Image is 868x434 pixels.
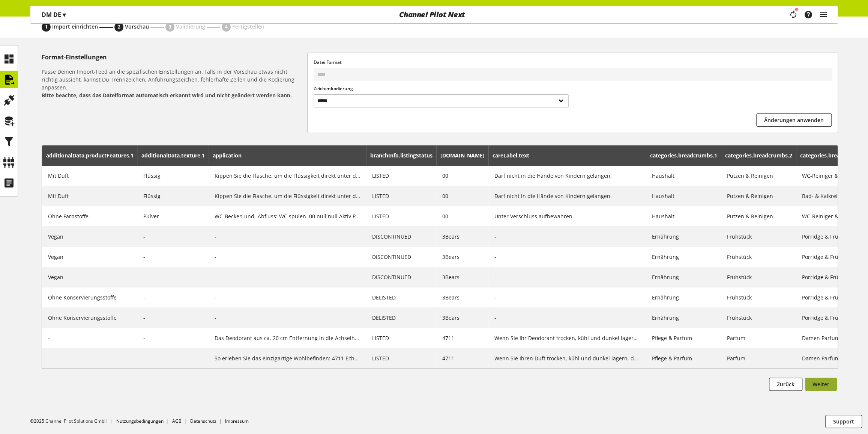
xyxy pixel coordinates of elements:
div: Frühstück [727,273,790,281]
div: Putzen & Reinigen [727,172,790,180]
div: Kippen Sie die Flasche, um die Flüssigkeit direkt unter den Toilettenrand zu geben und gleichmäßi... [215,172,360,180]
div: 00 [442,172,482,180]
span: categories.breadcrumbs.1 [650,152,717,159]
span: additionalData.texture.1 [141,152,205,159]
div: 00 [442,192,482,200]
p: DM DE [42,10,66,19]
div: Ernährung [652,314,715,322]
div: Parfum [727,354,790,362]
div: Darf nicht in die Hände von Kindern gelangen. [494,192,640,200]
div: DELISTED [372,314,430,322]
span: application [213,152,242,159]
div: Flüssig [143,172,203,180]
div: DISCONTINUED [372,233,430,240]
div: Vegan [48,233,131,240]
div: Unter Verschluss aufbewahren. [494,212,640,220]
span: 1 [45,24,48,30]
span: ▾ [63,11,66,19]
span: Änderungen anwenden [764,116,824,124]
div: LISTED [372,192,430,200]
span: careLabel.text [493,152,529,159]
div: 3Bears [442,314,482,322]
div: Frühstück [727,314,790,322]
div: Bad- & Kalkreiniger [802,192,868,200]
li: ©2025 Channel Pilot Solutions GmbH [30,418,116,425]
div: Ernährung [652,233,715,240]
div: Porridge & Frühstücksbrei [802,253,868,261]
div: Mit Duft [48,192,131,200]
span: categories.breadcrumbs.2 [725,152,792,159]
div: Ohne Farbstoffe [48,212,131,220]
div: Porridge & Frühstücksbrei [802,314,868,322]
span: Validierung [176,23,205,30]
div: Parfum [727,334,790,342]
button: Support [825,415,862,428]
div: LISTED [372,334,430,342]
div: Ohne Konservierungsstoffe [48,293,131,301]
div: Frühstück [727,253,790,261]
div: Ohne Konservierungsstoffe [48,314,131,322]
div: 3Bears [442,233,482,240]
span: Support [833,417,854,425]
span: additionalData.productFeatures.1 [46,152,134,159]
div: Pflege & Parfum [652,354,715,362]
div: 3Bears [442,293,482,301]
div: Kippen Sie die Flasche, um die Flüssigkeit direkt unter den Toilettenrand zu geben und gleichmäßi... [215,192,360,200]
span: categories.breadcrumbs.3 [800,152,867,159]
div: 3Bears [442,253,482,261]
span: Vorschau [125,23,149,30]
div: Mit Duft [48,172,131,180]
span: Fertigstellen [232,23,264,30]
span: branchInfo.listingStatus [370,152,432,159]
div: DISCONTINUED [372,253,430,261]
span: Datei Format [314,59,342,65]
span: 2 [118,24,120,30]
div: 3Bears [442,273,482,281]
div: Porridge & Frühstücksbrei [802,273,868,281]
div: Vegan [48,253,131,261]
div: 4711 [442,354,482,362]
div: 00 [442,212,482,220]
div: LISTED [372,354,430,362]
span: 4 [225,24,228,30]
div: Porridge & Frühstücksbrei [802,293,868,301]
h6: Passe Deinen Import-Feed an die spezifischen Einstellungen an. Falls in der Vorschau etwas nicht ... [42,68,304,99]
span: Zeichenkodierung [314,85,353,92]
h5: Format-Einstellungen [42,53,304,62]
div: Vegan [48,273,131,281]
button: Zurück [769,378,802,391]
div: Pulver [143,212,203,220]
div: Haushalt [652,192,715,200]
div: Ernährung [652,253,715,261]
span: Import einrichten [52,23,98,30]
div: Frühstück [727,293,790,301]
div: Damen Parfum [802,354,868,362]
div: WC-Becken und -Abfluss: WC spülen. 00 null null Aktiv Pulver auf die feuchten Beckenwände und in ... [215,212,360,220]
nav: main navigation [30,6,838,24]
div: DISCONTINUED [372,273,430,281]
div: Flüssig [143,192,203,200]
span: 3 [169,24,171,30]
div: Pflege & Parfum [652,334,715,342]
div: Putzen & Reinigen [727,192,790,200]
div: Frühstück [727,233,790,240]
b: Bitte beachte, dass das Dateiformat automatisch erkannt wird und nicht geändert werden kann. [42,92,292,99]
div: So erleben Sie das einzigartige Wohlbefinden: 4711 Echt Kölnisch Wasser großzügig auf die Hände s... [215,354,360,362]
div: Ernährung [652,293,715,301]
a: AGB [172,418,182,424]
div: 4711 [442,334,482,342]
div: Haushalt [652,172,715,180]
a: Nutzungsbedingungen [116,418,164,424]
div: Ernährung [652,273,715,281]
button: Änderungen anwenden [756,113,832,127]
div: WC-Reiniger & -Steine [802,212,868,220]
span: Zurück [777,380,794,388]
div: Haushalt [652,212,715,220]
div: Das Deodorant aus ca. 20 cm Entfernung in die Achselhöhlen sprühen. Kontakt mit den Augen vermeid... [215,334,360,342]
div: DELISTED [372,293,430,301]
span: Weiter [812,380,829,388]
span: [DOMAIN_NAME] [440,152,485,159]
div: Darf nicht in die Hände von Kindern gelangen. [494,172,640,180]
div: Wenn Sie Ihren Duft trocken, kühl und dunkel lagern, dann hält ein Eau de Cologne mindestens zwei... [494,354,640,362]
div: WC-Reiniger & -Steine [802,172,868,180]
